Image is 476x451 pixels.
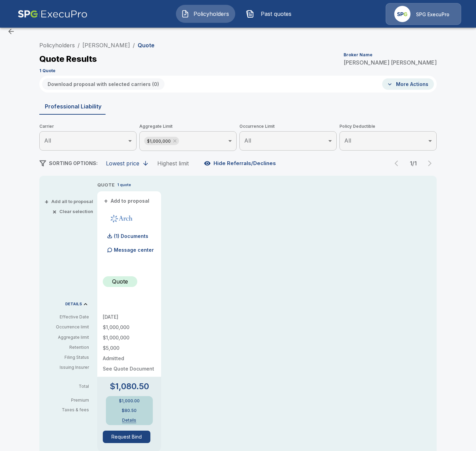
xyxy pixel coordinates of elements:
button: Request Bind [103,431,150,443]
button: Download proposal with selected carriers (0) [42,78,165,90]
p: Premium [45,398,95,402]
img: Past quotes Icon [246,10,254,18]
span: Occurrence Limit [239,123,337,130]
span: All [344,137,351,144]
p: DETAILS [65,302,82,306]
span: Aggregate Limit [139,123,237,130]
span: Request Bind [103,431,156,443]
p: $1,000.00 [119,399,140,403]
p: Filing Status [45,354,89,361]
p: Total [45,384,95,388]
p: [DATE] [103,315,156,319]
span: Policyholders [192,10,230,18]
p: $1,000,000 [103,335,156,340]
span: Past quotes [257,10,295,18]
button: More Actions [382,78,434,90]
p: Issuing Insurer [45,364,89,371]
p: See Quote Document [103,366,156,371]
p: Quote Results [39,55,97,63]
img: Agency Icon [394,6,410,22]
p: 1 / 1 [406,161,420,166]
p: QUOTE [97,182,115,189]
p: Quote [112,277,128,286]
div: $1,000,000 [144,137,179,145]
li: / [133,41,135,49]
span: All [244,137,251,144]
button: +Add to proposal [103,197,151,205]
nav: breadcrumb [39,41,155,49]
li: / [78,41,80,49]
span: All [44,137,51,144]
p: $1,080.50 [110,382,149,391]
p: Message center [114,246,154,253]
img: AA Logo [18,3,88,25]
button: +Add all to proposal [46,199,93,204]
p: Effective Date [45,314,89,320]
a: [PERSON_NAME] [82,42,130,49]
button: Details [116,418,143,422]
p: SPG ExecuPro [416,11,449,18]
button: Professional Liability [39,98,107,115]
button: ×Clear selection [54,209,93,214]
a: Agency IconSPG ExecuPro [386,3,461,25]
p: (1) Documents [114,234,148,239]
button: Past quotes IconPast quotes [241,5,300,23]
p: Broker Name [344,53,373,57]
p: Retention [45,344,89,351]
a: Policyholders [39,42,75,49]
button: Policyholders IconPolicyholders [176,5,235,23]
p: $5,000 [103,346,156,351]
div: Highest limit [157,160,189,167]
p: Admitted [103,356,156,361]
span: + [104,199,108,203]
span: Policy Deductible [339,123,437,130]
p: 1 quote [117,182,131,188]
span: × [52,209,57,214]
img: Policyholders Icon [181,10,189,18]
img: archmpl [106,213,138,224]
p: 1 Quote [39,69,56,73]
p: [PERSON_NAME] [PERSON_NAME] [344,60,437,65]
span: SORTING OPTIONS: [49,160,98,166]
p: Taxes & fees [45,408,95,412]
span: + [44,199,49,204]
p: $80.50 [122,409,137,413]
button: Hide Referrals/Declines [202,157,279,170]
div: Lowest price [106,160,139,167]
span: $1,000,000 [144,137,173,145]
span: Carrier [39,123,137,130]
p: Occurrence limit [45,324,89,330]
p: Aggregate limit [45,334,89,340]
p: $1,000,000 [103,325,156,330]
p: Quote [138,42,155,48]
